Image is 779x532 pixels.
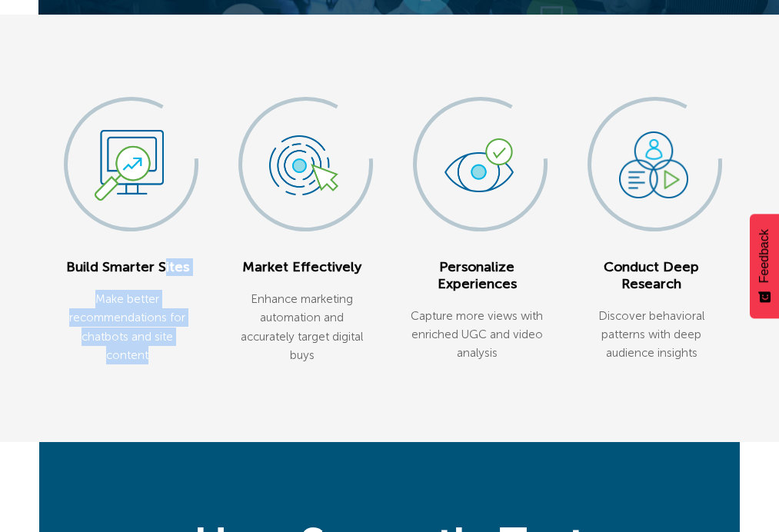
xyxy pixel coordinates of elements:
[59,259,195,276] h5: Build Smarter Sites
[95,130,164,200] img: SmarterSites icon @2x
[757,229,771,283] span: Feedback
[59,290,195,365] p: Make better recommendations for chatbots and site content
[234,259,370,276] h5: Market Effectively
[269,135,338,195] img: Market icon @2x
[750,214,779,318] button: Feedback - Show survey
[408,307,544,363] p: Capture more views with enriched UGC and video analysis
[408,259,544,292] h5: Personalize Experiences
[619,131,688,198] img: Conduct icon @2x
[234,290,370,365] p: Enhance marketing automation and accurately target digital buys
[444,138,514,193] img: Personalize icon @2x
[584,259,720,292] h5: Conduct Deep Research
[584,307,720,363] p: Discover behavioral patterns with deep audience insights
